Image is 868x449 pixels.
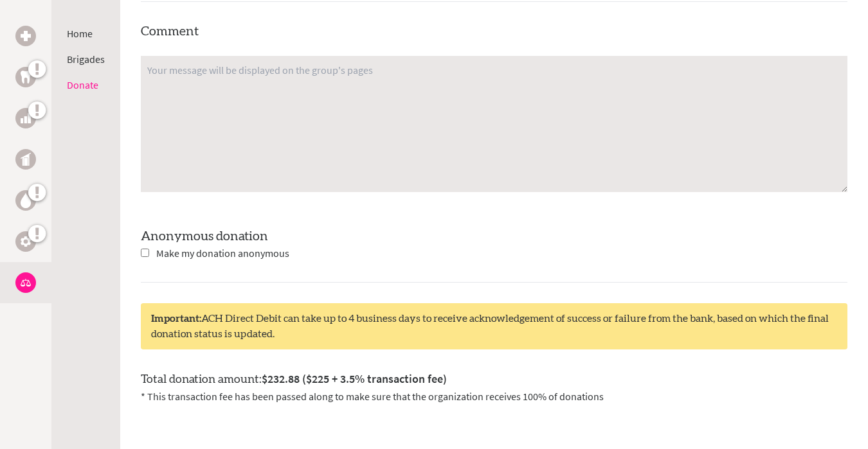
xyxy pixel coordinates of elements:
li: Brigades [67,51,105,67]
strong: Important: [151,313,201,324]
img: Medical [21,31,31,41]
label: Anonymous donation [141,230,268,243]
p: * This transaction fee has been passed along to make sure that the organization receives 100% of ... [141,389,847,404]
img: Engineering [21,236,31,247]
label: Total donation amount: [141,370,447,389]
li: Donate [67,77,105,92]
a: Dental [15,67,36,87]
img: Public Health [21,153,31,166]
img: Business [21,113,31,123]
div: ACH Direct Debit can take up to 4 business days to receive acknowledgement of success or failure ... [141,303,847,349]
a: Engineering [15,231,36,252]
a: Medical [15,26,36,46]
img: Water [21,193,31,207]
span: Make my donation anonymous [156,247,289,260]
a: Water [15,190,36,211]
a: Donate [67,78,98,91]
span: $232.88 ($225 + 3.5% transaction fee) [262,371,447,386]
img: Dental [21,71,31,83]
img: Legal Empowerment [21,279,31,286]
li: Home [67,26,105,41]
label: Comment [141,25,199,38]
a: Legal Empowerment [15,272,36,293]
a: Brigades [67,53,105,66]
a: Public Health [15,149,36,170]
a: Home [67,27,93,40]
a: Business [15,108,36,128]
